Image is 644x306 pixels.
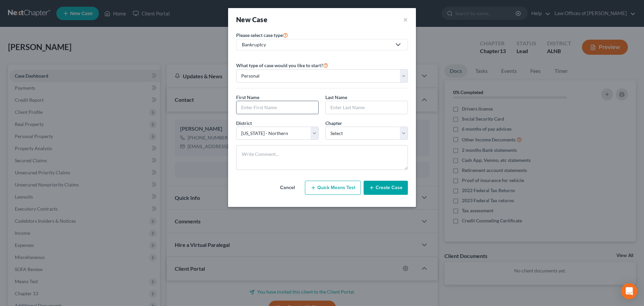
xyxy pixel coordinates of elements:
span: District [236,120,252,126]
button: Create Case [364,181,408,195]
span: Last Name [325,94,347,100]
div: Bankruptcy [242,41,391,48]
strong: New Case [236,15,267,24]
span: Please select case type [236,32,283,38]
button: × [403,15,408,24]
input: Enter Last Name [326,101,408,114]
label: What type of case would you like to start? [236,61,328,69]
span: Chapter [325,120,342,126]
button: Cancel [273,181,302,194]
span: First Name [236,94,259,100]
input: Enter First Name [236,101,318,114]
button: Quick Means Test [305,181,361,195]
div: Open Intercom Messenger [621,283,637,299]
